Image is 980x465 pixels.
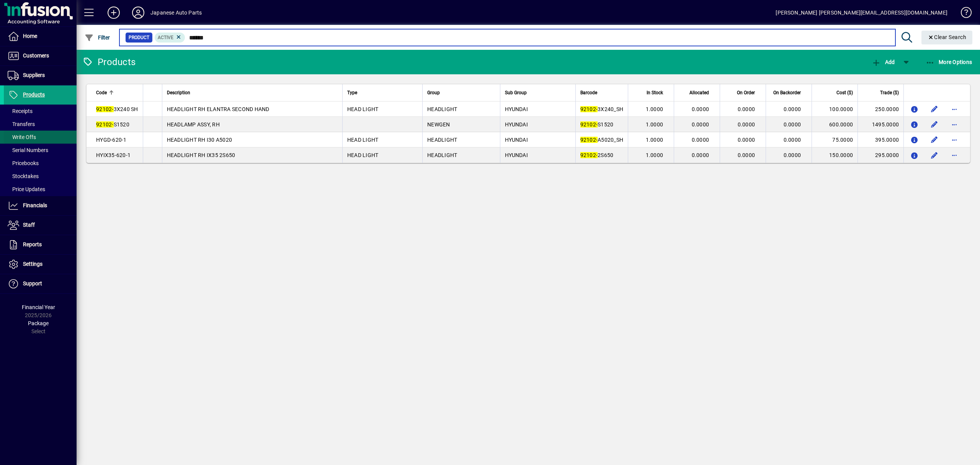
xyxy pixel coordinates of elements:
[96,106,138,112] span: 3X240 SH
[738,106,755,112] span: 0.0000
[22,304,55,310] span: Financial Year
[646,121,663,128] span: 1.0000
[737,88,755,97] span: On Order
[921,31,973,44] button: Clear
[347,88,357,97] span: Type
[812,147,857,163] td: 150.0000
[167,137,232,143] span: HEADLIGHT RH I30 A5020
[347,137,379,143] span: HEAD LIGHT
[96,121,129,128] span: S1520
[505,88,527,97] span: Sub Group
[158,35,173,40] span: Active
[155,33,185,43] mat-chip: Activation Status: Active
[505,88,570,97] div: Sub Group
[692,137,709,143] span: 0.0000
[880,88,899,97] span: Trade ($)
[8,121,35,127] span: Transfers
[580,152,614,158] span: 2S650
[870,55,897,69] button: Add
[692,121,709,128] span: 0.0000
[427,137,457,143] span: HEADLIGHT
[928,149,941,161] button: Edit
[427,88,495,97] div: Group
[167,152,235,158] span: HEADLIGHT RH IX35 2S650
[4,274,77,293] a: Support
[948,118,960,131] button: More options
[692,106,709,112] span: 0.0000
[784,137,801,143] span: 0.0000
[4,131,77,144] a: Write Offs
[646,137,663,143] span: 1.0000
[167,106,269,112] span: HEADLIGHT RH ELANTRA SECOND HAND
[646,152,663,158] span: 1.0000
[23,222,35,228] span: Staff
[23,261,42,267] span: Settings
[812,117,857,132] td: 600.0000
[4,66,77,85] a: Suppliers
[924,55,974,69] button: More Options
[784,152,801,158] span: 0.0000
[679,88,716,97] div: Allocated
[505,121,528,128] span: HYUNDAI
[928,103,941,115] button: Edit
[4,255,77,274] a: Settings
[96,121,114,128] em: 92102-
[8,186,45,192] span: Price Updates
[633,88,670,97] div: In Stock
[872,59,895,65] span: Add
[928,34,967,40] span: Clear Search
[427,106,457,112] span: HEADLIGHT
[8,160,39,166] span: Pricebooks
[4,216,77,235] a: Staff
[948,103,960,115] button: More options
[427,121,450,128] span: NEWGEN
[23,280,42,287] span: Support
[580,121,598,128] em: 92102-
[23,202,47,208] span: Financials
[23,52,49,59] span: Customers
[96,152,131,158] span: HYIX35-620-1
[167,121,220,128] span: HEADLAMP ASSY, RH
[4,118,77,131] a: Transfers
[738,152,755,158] span: 0.0000
[427,88,440,97] span: Group
[948,134,960,146] button: More options
[167,88,338,97] div: Description
[82,56,136,68] div: Products
[96,88,107,97] span: Code
[812,102,857,117] td: 100.0000
[129,34,149,41] span: Product
[427,152,457,158] span: HEADLIGHT
[347,152,379,158] span: HEAD LIGHT
[580,88,597,97] span: Barcode
[28,320,49,326] span: Package
[738,137,755,143] span: 0.0000
[505,152,528,158] span: HYUNDAI
[4,170,77,183] a: Stocktakes
[647,88,663,97] span: In Stock
[580,137,598,143] em: 92102-
[4,144,77,157] a: Serial Numbers
[857,147,903,163] td: 295.0000
[8,147,48,153] span: Serial Numbers
[928,134,941,146] button: Edit
[4,46,77,65] a: Customers
[692,152,709,158] span: 0.0000
[96,106,114,112] em: 92102-
[8,108,33,114] span: Receipts
[23,241,42,247] span: Reports
[948,149,960,161] button: More options
[580,121,614,128] span: S1520
[580,152,598,158] em: 92102-
[725,88,762,97] div: On Order
[580,88,624,97] div: Barcode
[8,134,36,140] span: Write Offs
[347,88,418,97] div: Type
[505,106,528,112] span: HYUNDAI
[85,34,110,41] span: Filter
[4,105,77,118] a: Receipts
[580,106,624,112] span: 3X240_SH
[505,137,528,143] span: HYUNDAI
[150,7,202,19] div: Japanese Auto Parts
[23,92,45,98] span: Products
